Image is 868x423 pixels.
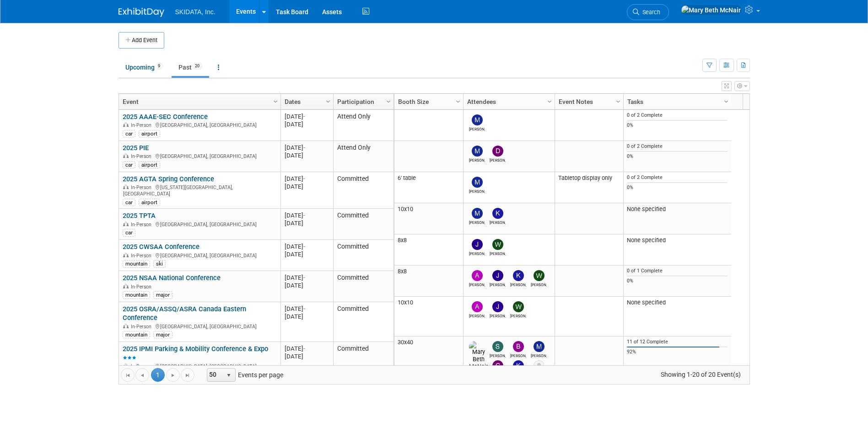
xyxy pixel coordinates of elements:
[627,184,728,191] div: 0%
[123,284,129,288] img: In-Person Event
[139,130,160,137] div: airport
[285,175,329,183] div: [DATE]
[333,271,394,302] td: Committed
[123,331,150,338] div: mountain
[472,270,483,281] img: Andy Shenberger
[123,144,149,152] a: 2025 PIE
[323,94,333,108] a: Column Settings
[192,63,202,70] span: 20
[123,253,129,257] img: In-Person Event
[139,161,160,168] div: airport
[124,372,131,379] span: Go to the first page
[627,339,728,345] div: 11 of 12 Complete
[337,94,388,109] a: Participation
[123,94,275,109] a: Event
[131,153,154,159] span: In-Person
[559,94,617,109] a: Event Notes
[545,94,555,108] a: Column Settings
[531,281,547,287] div: Wesley Martin
[513,360,524,371] img: Keith Lynch
[490,281,506,287] div: John Keefe
[510,312,526,318] div: Wesley Martin
[333,240,394,271] td: Committed
[151,368,165,382] span: 1
[303,274,305,281] span: -
[472,146,483,157] img: Malloy Pohrer
[166,368,180,382] a: Go to the next page
[394,203,463,234] td: 10x10
[627,278,728,284] div: 0%
[546,98,553,105] span: Column Settings
[123,251,276,259] div: [GEOGRAPHIC_DATA], [GEOGRAPHIC_DATA]
[627,94,725,109] a: Tasks
[153,291,173,298] div: major
[285,94,327,109] a: Dates
[285,282,329,289] div: [DATE]
[123,122,129,127] img: In-Person Event
[285,243,329,250] div: [DATE]
[169,372,177,379] span: Go to the next page
[139,372,146,379] span: Go to the previous page
[285,144,329,152] div: [DATE]
[472,301,483,312] img: Andy Shenberger
[555,172,623,203] td: Tabletop display only
[492,146,503,157] img: Damon Kessler
[139,199,160,206] div: airport
[285,305,329,313] div: [DATE]
[394,234,463,266] td: 8x8
[172,59,209,76] a: Past20
[303,305,305,312] span: -
[534,341,545,352] img: Malloy Pohrer
[469,157,485,163] div: Malloy Pohrer
[333,110,394,141] td: Attend Only
[123,211,156,220] a: 2025 TPTA
[722,98,730,105] span: Column Settings
[123,161,135,168] div: car
[613,94,623,108] a: Column Settings
[627,349,728,355] div: 92%
[153,331,173,338] div: major
[394,266,463,297] td: 8x8
[285,120,329,128] div: [DATE]
[627,268,728,274] div: 0 of 1 Complete
[123,243,199,251] a: 2025 CWSAA Conference
[472,208,483,219] img: Malloy Pohrer
[492,341,503,352] img: Stefan Perner
[123,152,276,160] div: [GEOGRAPHIC_DATA], [GEOGRAPHIC_DATA]
[681,5,741,15] img: Mary Beth McNair
[119,32,164,49] button: Add Event
[303,175,305,182] span: -
[492,208,503,219] img: Keith Lynch
[123,345,268,362] a: 2025 IPMI Parking & Mobility Conference & Expo
[225,372,232,379] span: select
[270,94,280,108] a: Column Settings
[324,98,332,105] span: Column Settings
[490,219,506,225] div: Keith Lynch
[490,352,506,358] div: Stefan Perner
[123,220,276,228] div: [GEOGRAPHIC_DATA], [GEOGRAPHIC_DATA]
[472,114,483,125] img: Malloy Pohrer
[467,94,549,109] a: Attendees
[285,250,329,258] div: [DATE]
[285,113,329,120] div: [DATE]
[285,313,329,320] div: [DATE]
[469,341,488,370] img: Mary Beth McNair
[534,270,545,281] img: Wesley Martin
[492,270,503,281] img: John Keefe
[469,281,485,287] div: Andy Shenberger
[627,206,728,213] div: None specified
[285,345,329,352] div: [DATE]
[123,362,276,370] div: [GEOGRAPHIC_DATA], [GEOGRAPHIC_DATA]
[472,239,483,250] img: John Keefe
[131,253,154,259] span: In-Person
[627,112,728,119] div: 0 of 2 Complete
[469,312,485,318] div: Andy Shenberger
[131,363,154,369] span: In-Person
[123,130,135,137] div: car
[492,360,503,371] img: Christopher Archer
[123,153,129,158] img: In-Person Event
[303,144,305,151] span: -
[652,368,749,381] span: Showing 1-20 of 20 Event(s)
[123,222,129,226] img: In-Person Event
[531,352,547,358] div: Malloy Pohrer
